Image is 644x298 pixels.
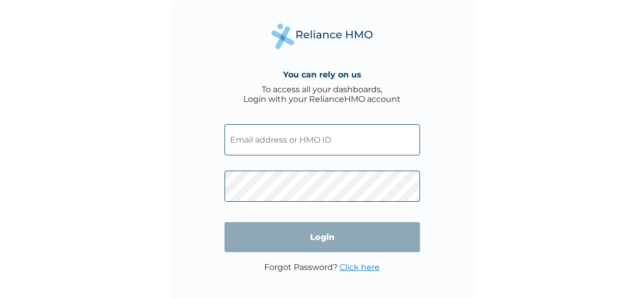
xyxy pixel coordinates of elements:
[243,85,401,104] div: To access all your dashboards, Login with your RelianceHMO account
[271,23,373,49] img: Reliance Health's Logo
[225,124,420,155] input: Email address or HMO ID
[283,70,361,79] h4: You can rely on us
[264,262,380,272] p: Forgot Password?
[225,222,420,252] input: Login
[340,262,380,272] a: Click here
